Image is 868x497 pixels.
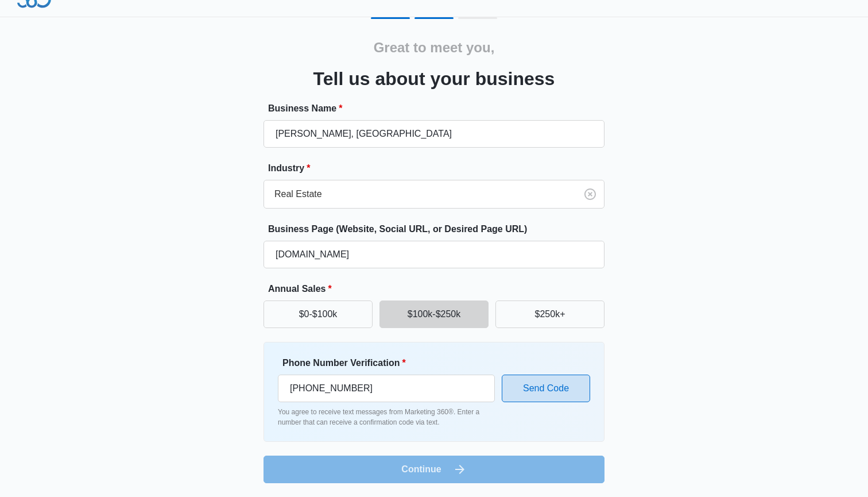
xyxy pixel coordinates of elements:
input: Ex. +1-555-555-5555 [278,375,495,402]
button: $250k+ [495,300,604,328]
label: Business Name [268,102,609,115]
input: e.g. janesplumbing.com [263,241,604,268]
button: Clear [581,185,599,203]
button: Send Code [502,375,590,402]
label: Annual Sales [268,282,609,296]
h2: Great to meet you, [374,37,495,58]
button: $0-$100k [263,300,373,328]
h3: Tell us about your business [313,65,555,93]
button: $100k-$250k [379,300,489,328]
input: e.g. Jane's Plumbing [263,120,604,148]
label: Industry [268,161,609,175]
label: Business Page (Website, Social URL, or Desired Page URL) [268,222,609,236]
p: You agree to receive text messages from Marketing 360®. Enter a number that can receive a confirm... [278,407,495,427]
label: Phone Number Verification [282,356,499,370]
